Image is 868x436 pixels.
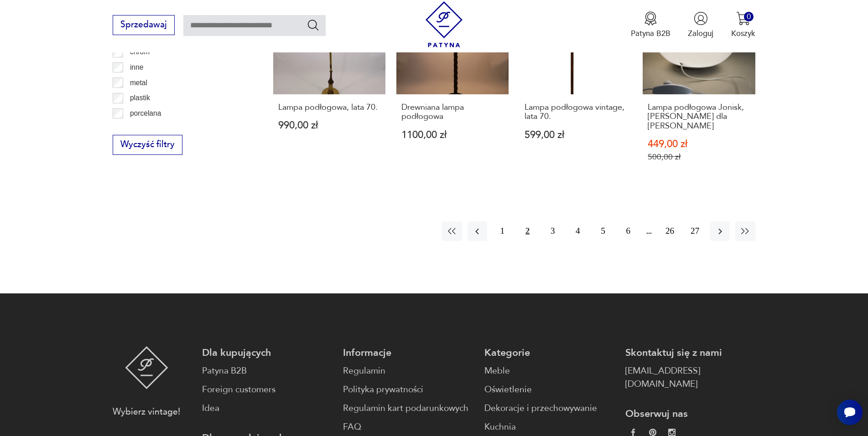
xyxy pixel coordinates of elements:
p: metal [130,77,147,89]
iframe: Smartsupp widget button [837,400,863,425]
button: 6 [619,221,638,241]
p: Skontaktuj się z nami [625,346,755,359]
p: Informacje [343,346,473,359]
img: c2fd9cf7f39615d9d6839a72ae8e59e5.webp [668,429,676,436]
button: 4 [568,221,587,241]
p: Wybierz vintage! [113,405,180,419]
a: Regulamin kart podarunkowych [343,402,473,415]
button: Sprzedawaj [113,15,174,35]
p: 1100,00 zł [401,130,504,140]
button: Zaloguj [688,11,713,39]
button: 27 [685,221,705,241]
button: Wyczyść filtry [113,135,182,155]
img: da9060093f698e4c3cedc1453eec5031.webp [629,429,637,436]
img: Patyna - sklep z meblami i dekoracjami vintage [421,1,467,47]
a: Idea [202,402,332,415]
h3: Lampa podłogowa vintage, lata 70. [525,103,627,122]
button: Patyna B2B [631,11,670,39]
a: Oświetlenie [484,383,614,396]
a: Meble [484,364,614,378]
button: 2 [518,221,537,241]
a: Regulamin [343,364,473,378]
p: 990,00 zł [278,121,381,130]
a: Sprzedawaj [113,22,174,29]
p: Koszyk [731,28,755,39]
h3: Lampa podłogowa, lata 70. [278,103,381,112]
img: Patyna - sklep z meblami i dekoracjami vintage [125,346,168,389]
button: 1 [493,221,512,241]
a: [EMAIL_ADDRESS][DOMAIN_NAME] [625,364,755,391]
button: Szukaj [307,18,320,31]
p: 599,00 zł [525,130,627,140]
a: FAQ [343,421,473,434]
p: Patyna B2B [631,28,670,39]
a: Patyna B2B [202,364,332,378]
a: Polityka prywatności [343,383,473,396]
img: Ikona koszyka [736,11,750,26]
p: Dla kupujących [202,346,332,359]
h3: Drewniana lampa podłogowa [401,103,504,122]
a: Kuchnia [484,421,614,434]
p: inne [130,62,143,73]
p: 500,00 zł [648,152,750,162]
p: Zaloguj [688,28,713,39]
a: Ikona medaluPatyna B2B [631,11,670,39]
p: Kategorie [484,346,614,359]
img: 37d27d81a828e637adc9f9cb2e3d3a8a.webp [649,429,656,436]
img: Ikonka użytkownika [694,11,708,26]
p: porcelit [130,123,153,134]
button: 26 [660,221,680,241]
button: 0Koszyk [731,11,755,39]
div: 0 [744,12,754,21]
h3: Lampa podłogowa Jonisk, [PERSON_NAME] dla [PERSON_NAME] [648,103,750,131]
a: Foreign customers [202,383,332,396]
p: 449,00 zł [648,139,750,149]
p: porcelana [130,108,161,119]
p: Obserwuj nas [625,407,755,421]
button: 5 [593,221,613,241]
a: Dekoracje i przechowywanie [484,402,614,415]
img: Ikona medalu [644,11,658,26]
p: plastik [130,92,150,104]
button: 3 [543,221,562,241]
